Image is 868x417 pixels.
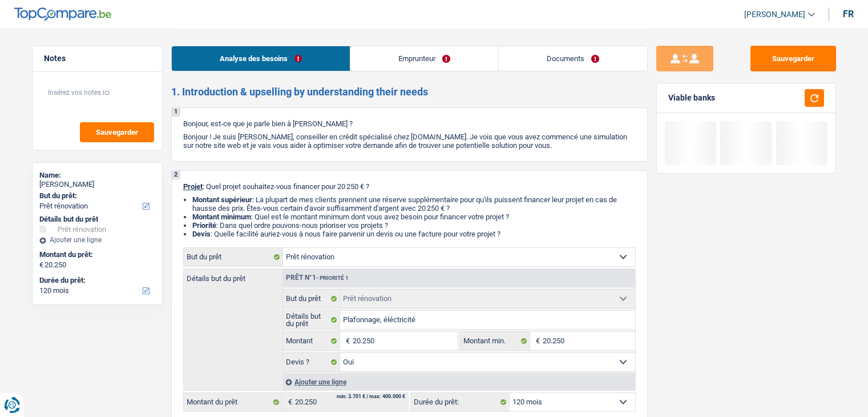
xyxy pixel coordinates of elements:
label: Montant du prêt: [39,250,153,259]
a: Emprunteur [350,46,498,71]
span: Sauvegarder [96,129,138,136]
label: But du prêt: [39,191,153,201]
label: Durée du prêt: [411,393,510,411]
label: Durée du prêt: [39,276,153,285]
span: € [530,332,543,350]
div: min: 3.701 € / max: 400.000 € [337,394,405,399]
strong: Priorité [192,221,216,230]
li: : La plupart de mes clients prennent une réserve supplémentaire pour qu'ils puissent financer leu... [192,195,636,212]
span: € [39,260,43,270]
div: fr [843,9,854,19]
p: : Quel projet souhaitez-vous financer pour 20 250 € ? [183,182,636,191]
div: Viable banks [668,93,715,103]
span: Devis [192,230,211,238]
div: Name: [39,171,155,180]
button: Sauvegarder [750,46,836,71]
p: Bonjour, est-ce que je parle bien à [PERSON_NAME] ? [183,119,636,128]
div: 2 [172,171,180,179]
label: Montant du prêt [184,393,282,411]
a: Analyse des besoins [172,46,350,71]
span: Projet [183,182,203,191]
li: : Quelle facilité auriez-vous à nous faire parvenir un devis ou une facture pour votre projet ? [192,230,636,238]
span: € [282,393,295,411]
div: Ajouter une ligne [39,236,155,244]
label: Détails but du prêt [184,269,282,282]
strong: Montant minimum [192,212,251,221]
div: 1 [172,108,180,117]
button: Sauvegarder [80,122,154,142]
p: Bonjour ! Je suis [PERSON_NAME], conseiller en crédit spécialisé chez [DOMAIN_NAME]. Je vois que ... [183,133,636,150]
label: Montant min. [461,332,530,350]
a: Documents [499,46,647,71]
span: € [340,332,353,350]
label: But du prêt [184,248,283,266]
strong: Montant supérieur [192,195,252,204]
a: [PERSON_NAME] [735,5,815,24]
span: [PERSON_NAME] [744,10,805,19]
li: : Quel est le montant minimum dont vous avez besoin pour financer votre projet ? [192,212,636,221]
label: But du prêt [283,290,341,308]
img: TopCompare Logo [14,7,111,21]
label: Montant [283,332,341,350]
label: Détails but du prêt [283,311,341,329]
li: : Dans quel ordre pouvons-nous prioriser vos projets ? [192,221,636,230]
h5: Notes [44,54,151,63]
div: Prêt n°1 [283,274,352,282]
span: - Priorité 1 [316,275,349,281]
h2: 1. Introduction & upselling by understanding their needs [171,86,648,98]
div: Détails but du prêt [39,215,155,224]
div: [PERSON_NAME] [39,180,155,189]
label: Devis ? [283,353,341,371]
div: Ajouter une ligne [282,374,635,390]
